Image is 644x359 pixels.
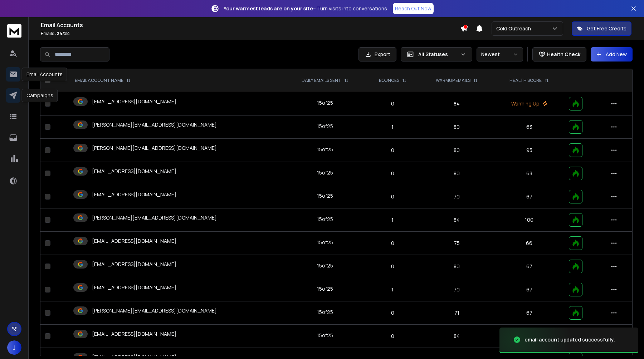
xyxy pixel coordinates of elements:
[420,115,494,139] td: 80
[494,139,564,162] td: 95
[370,216,416,223] p: 1
[418,51,458,58] p: All Statuses
[92,191,176,198] p: [EMAIL_ADDRESS][DOMAIN_NAME]
[92,284,176,291] p: [EMAIL_ADDRESS][DOMAIN_NAME]
[92,144,217,152] p: [PERSON_NAME][EMAIL_ADDRESS][DOMAIN_NAME]
[92,261,176,268] p: [EMAIL_ADDRESS][DOMAIN_NAME]
[317,332,333,339] div: 15 of 25
[498,100,560,107] p: Warming Up
[509,78,542,83] p: HEALTH SCORE
[547,51,580,58] p: Health Check
[494,185,564,208] td: 67
[92,98,176,105] p: [EMAIL_ADDRESS][DOMAIN_NAME]
[370,147,416,154] p: 0
[370,170,416,177] p: 0
[358,47,396,62] button: Export
[420,208,494,232] td: 84
[525,336,615,343] div: email account updated successfully.
[494,115,564,139] td: 63
[494,232,564,255] td: 66
[420,139,494,162] td: 80
[420,255,494,278] td: 80
[436,78,470,83] p: WARMUP EMAILS
[532,47,586,62] button: Health Check
[477,47,523,62] button: Newest
[370,100,416,107] p: 0
[92,214,217,221] p: [PERSON_NAME][EMAIL_ADDRESS][DOMAIN_NAME]
[494,208,564,232] td: 100
[92,237,176,245] p: [EMAIL_ADDRESS][DOMAIN_NAME]
[370,193,416,200] p: 0
[317,262,333,269] div: 15 of 25
[92,330,176,338] p: [EMAIL_ADDRESS][DOMAIN_NAME]
[420,301,494,325] td: 71
[7,340,21,355] button: J
[420,325,494,348] td: 84
[393,3,434,14] a: Reach Out Now
[317,285,333,292] div: 15 of 25
[591,47,633,62] button: Add New
[370,286,416,293] p: 1
[22,68,67,81] div: Email Accounts
[494,255,564,278] td: 67
[379,78,399,83] p: BOUNCES
[41,21,460,29] h1: Email Accounts
[224,5,313,12] strong: Your warmest leads are on your site
[57,30,70,36] span: 24 / 24
[92,168,176,175] p: [EMAIL_ADDRESS][DOMAIN_NAME]
[317,216,333,223] div: 15 of 25
[370,309,416,316] p: 0
[317,123,333,130] div: 15 of 25
[370,263,416,270] p: 0
[496,25,534,32] p: Cold Outreach
[302,78,341,83] p: DAILY EMAILS SENT
[317,169,333,176] div: 15 of 25
[420,232,494,255] td: 75
[494,162,564,185] td: 63
[587,25,626,32] p: Get Free Credits
[92,121,217,128] p: [PERSON_NAME][EMAIL_ADDRESS][DOMAIN_NAME]
[317,192,333,200] div: 15 of 25
[7,24,21,38] img: logo
[370,123,416,131] p: 1
[494,278,564,301] td: 67
[420,278,494,301] td: 70
[370,240,416,247] p: 0
[317,239,333,246] div: 15 of 25
[41,31,460,36] p: Emails :
[572,21,631,36] button: Get Free Credits
[22,89,58,102] div: Campaigns
[420,185,494,208] td: 70
[317,99,333,107] div: 15 of 25
[224,5,387,12] p: – Turn visits into conversations
[420,92,494,115] td: 84
[317,146,333,153] div: 15 of 25
[75,78,131,83] div: EMAIL ACCOUNT NAME
[317,309,333,316] div: 15 of 25
[395,5,431,12] p: Reach Out Now
[370,333,416,340] p: 0
[420,162,494,185] td: 80
[494,301,564,325] td: 67
[92,307,217,314] p: [PERSON_NAME][EMAIL_ADDRESS][DOMAIN_NAME]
